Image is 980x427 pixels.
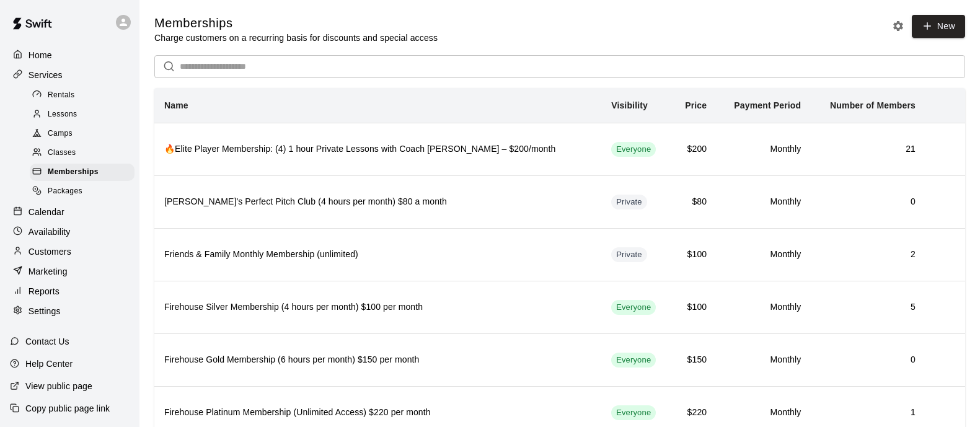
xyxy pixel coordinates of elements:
[30,86,139,105] a: Rentals
[30,182,139,201] a: Packages
[164,353,591,367] h6: Firehouse Gold Membership (6 hours per month) $150 per month
[10,222,130,241] a: Availability
[30,87,135,104] div: Rentals
[726,195,801,209] h6: Monthly
[25,380,92,392] p: View public page
[681,195,707,209] h6: $80
[154,15,438,32] h5: Memberships
[611,196,647,208] span: Private
[726,353,801,367] h6: Monthly
[29,49,52,61] p: Home
[30,125,135,143] div: Camps
[681,143,707,156] h6: $200
[29,206,64,218] p: Calendar
[681,248,707,262] h6: $100
[681,353,707,367] h6: $150
[30,144,139,163] a: Classes
[821,406,916,420] h6: 1
[726,301,801,314] h6: Monthly
[48,128,73,140] span: Camps
[611,354,656,366] span: Everyone
[29,265,68,278] p: Marketing
[10,282,130,301] a: Reports
[611,100,648,110] b: Visibility
[30,164,135,181] div: Memberships
[25,402,110,415] p: Copy public page link
[30,106,135,123] div: Lessons
[154,32,438,44] p: Charge customers on a recurring basis for discounts and special access
[821,143,916,156] h6: 21
[611,247,647,262] div: This membership is hidden from the memberships page
[29,226,71,238] p: Availability
[164,195,591,209] h6: [PERSON_NAME]'s Perfect Pitch Club (4 hours per month) $80 a month
[726,143,801,156] h6: Monthly
[830,100,916,110] b: Number of Members
[48,89,75,102] span: Rentals
[611,142,656,157] div: This membership is visible to all customers
[821,353,916,367] h6: 0
[29,69,63,81] p: Services
[48,147,76,159] span: Classes
[681,406,707,420] h6: $220
[30,144,135,162] div: Classes
[164,248,591,262] h6: Friends & Family Monthly Membership (unlimited)
[25,358,73,370] p: Help Center
[164,301,591,314] h6: Firehouse Silver Membership (4 hours per month) $100 per month
[164,143,591,156] h6: 🔥Elite Player Membership: (4) 1 hour Private Lessons with Coach [PERSON_NAME] – $200/month
[48,185,82,198] span: Packages
[611,195,647,209] div: This membership is hidden from the memberships page
[611,249,647,261] span: Private
[726,406,801,420] h6: Monthly
[10,302,130,320] a: Settings
[821,195,916,209] h6: 0
[726,248,801,262] h6: Monthly
[25,335,69,348] p: Contact Us
[30,125,139,144] a: Camps
[734,100,801,110] b: Payment Period
[48,166,99,178] span: Memberships
[30,105,139,124] a: Lessons
[30,183,135,200] div: Packages
[10,242,130,261] a: Customers
[611,144,656,156] span: Everyone
[164,406,591,420] h6: Firehouse Platinum Membership (Unlimited Access) $220 per month
[611,405,656,420] div: This membership is visible to all customers
[29,285,60,297] p: Reports
[29,305,61,317] p: Settings
[611,300,656,315] div: This membership is visible to all customers
[611,407,656,419] span: Everyone
[912,15,965,38] a: New
[889,17,907,35] button: Memberships settings
[821,248,916,262] h6: 2
[10,262,130,281] a: Marketing
[48,108,77,121] span: Lessons
[10,203,130,221] a: Calendar
[611,353,656,368] div: This membership is visible to all customers
[30,163,139,182] a: Memberships
[821,301,916,314] h6: 5
[29,245,71,258] p: Customers
[685,100,707,110] b: Price
[164,100,188,110] b: Name
[10,66,130,84] a: Services
[10,46,130,64] a: Home
[611,302,656,314] span: Everyone
[681,301,707,314] h6: $100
